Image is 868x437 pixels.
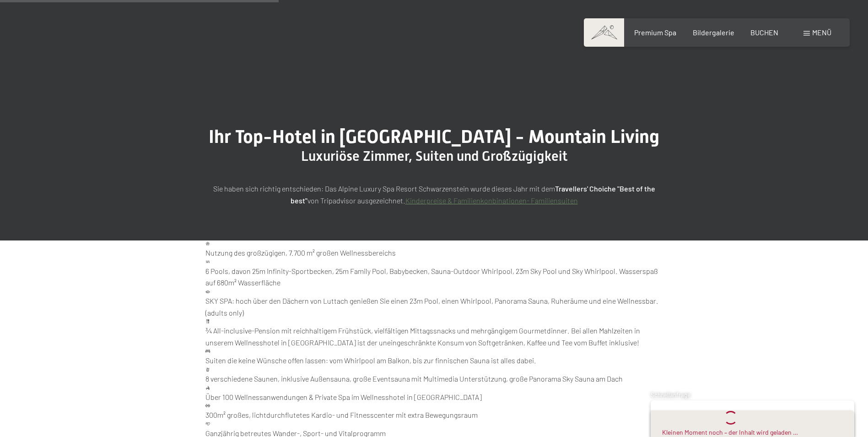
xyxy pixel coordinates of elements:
[205,325,663,348] p: ¾ All-inclusive-Pension mit reichhaltigem Frühstück, vielfältigen Mittagssnacks und mehrgängigem ...
[205,265,663,289] p: 6 Pools, davon 25m Infinity-Sportbecken, 25m Family Pool, Babybecken, Sauna-Outdoor Whirlpool, 23...
[693,28,734,37] a: Bildergalerie
[205,183,663,206] p: Sie haben sich richtig entschieden: Das Alpine Luxury Spa Resort Schwarzenstein wurde dieses Jahr...
[205,373,663,385] p: 8 verschiedene Saunen, inklusive Außensauna, große Eventsauna mit Multimedia Unterstützung, große...
[812,28,831,37] span: Menü
[209,126,659,147] span: Ihr Top-Hotel in [GEOGRAPHIC_DATA] - Mountain Living
[205,295,663,318] p: SKY SPA: hoch über den Dächern von Luttach genießen Sie einen 23m Pool, einen Whirlpool, Panorama...
[634,28,676,37] a: Premium Spa
[205,391,663,403] p: Über 100 Wellnessanwendungen & Private Spa im Wellnesshotel in [GEOGRAPHIC_DATA]
[205,247,663,259] p: Nutzung des großzügigen, 7.700 m² großen Wellnessbereichs
[301,148,567,164] span: Luxuriöse Zimmer, Suiten und Großzügigkeit
[291,184,655,205] strong: Travellers' Choiche "Best of the best"
[205,355,663,366] p: Suiten die keine Wünsche offen lassen: vom Whirlpool am Balkon, bis zur finnischen Sauna ist alle...
[205,409,663,421] p: 300m² großes, lichtdurchflutetes Kardio- und Fitnesscenter mit extra Bewegungsraum
[750,28,778,37] a: BUCHEN
[662,428,798,437] div: Kleinen Moment noch – der Inhalt wird geladen …
[405,196,578,205] a: Kinderpreise & Familienkonbinationen- Familiensuiten
[651,391,690,399] span: Schnellanfrage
